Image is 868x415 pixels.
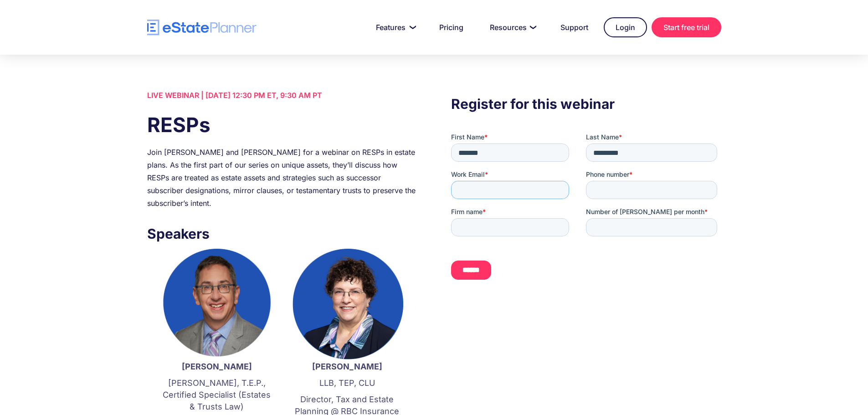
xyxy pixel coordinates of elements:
a: Features [365,18,424,36]
a: Start free trial [652,17,721,37]
strong: [PERSON_NAME] [182,362,252,371]
strong: [PERSON_NAME] [312,362,382,371]
p: [PERSON_NAME], T.E.P., Certified Specialist (Estates & Trusts Law) [161,377,273,413]
p: LLB, TEP, CLU [291,377,403,389]
div: Join [PERSON_NAME] and [PERSON_NAME] for a webinar on RESPs in estate plans. As the first part of... [147,146,417,210]
iframe: Form 0 [451,133,721,296]
a: home [147,20,257,36]
div: LIVE WEBINAR | [DATE] 12:30 PM ET, 9:30 AM PT [147,89,417,102]
a: Login [604,17,647,37]
a: Pricing [428,18,474,36]
a: Resources [479,18,545,36]
h3: Register for this webinar [451,93,721,114]
h1: RESPs [147,111,417,139]
a: Support [550,18,599,36]
h3: Speakers [147,223,417,244]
